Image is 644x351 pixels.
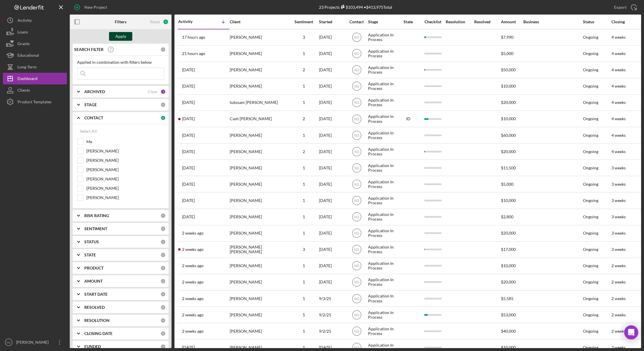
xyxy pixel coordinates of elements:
[86,185,164,191] label: [PERSON_NAME]
[160,213,166,218] div: 0
[182,329,204,334] time: 2025-09-02 18:23
[182,133,195,138] time: 2025-09-15 03:53
[80,125,97,137] div: Select All
[77,60,164,65] div: Applied in combination with filters below
[289,313,318,317] div: 5
[84,1,107,13] div: New Project
[289,100,318,105] div: 1
[608,1,641,13] button: Export
[86,139,164,145] label: Me
[583,231,598,235] div: Ongoing
[230,19,288,24] div: Client
[354,68,359,72] text: NG
[319,323,345,339] div: 9/2/25
[354,329,359,333] text: NG
[354,84,359,88] text: NG
[611,296,626,301] time: 2 weeks
[368,176,396,192] div: Application In Process
[230,176,288,192] div: [PERSON_NAME]
[289,182,318,187] div: 1
[354,313,359,317] text: NG
[160,318,166,323] div: 0
[163,19,169,25] div: 1
[583,68,598,72] div: Ongoing
[17,26,28,39] div: Loans
[611,84,626,88] time: 4 weeks
[289,84,318,88] div: 1
[583,345,598,350] div: Ongoing
[319,95,345,110] div: [DATE]
[501,231,516,235] span: $20,000
[160,239,166,244] div: 0
[354,36,359,40] text: NG
[160,226,166,231] div: 0
[84,116,103,120] b: CONTACT
[583,329,598,334] div: Ongoing
[354,345,359,350] text: NG
[368,258,396,274] div: Application In Process
[583,116,598,121] div: Ongoing
[182,51,205,56] time: 2025-09-18 16:49
[182,296,204,301] time: 2025-09-03 22:51
[3,26,67,38] a: Loans
[289,116,318,121] div: 2
[289,51,318,56] div: 1
[3,73,67,84] a: Dashboard
[319,127,345,143] div: [DATE]
[354,166,359,170] text: NG
[182,84,195,88] time: 2025-09-17 10:09
[583,198,598,203] div: Ongoing
[182,116,195,121] time: 2025-09-16 00:06
[17,61,37,74] div: Long-Term
[230,30,288,45] div: [PERSON_NAME]
[368,95,396,110] div: Application In Process
[289,68,318,72] div: 2
[583,35,598,40] div: Ongoing
[3,15,67,26] a: Activity
[354,150,359,154] text: NG
[3,38,67,49] button: Grants
[319,176,345,192] div: [DATE]
[368,144,396,159] div: Application In Process
[319,30,345,45] div: [DATE]
[501,329,516,334] span: $40,000
[3,96,67,108] a: Product Templates
[583,100,598,105] div: Ongoing
[182,166,195,170] time: 2025-09-13 01:29
[368,79,396,94] div: Application In Process
[3,61,67,73] button: Long-Term
[501,35,513,40] span: $7,990
[84,213,109,218] b: RISK RATING
[611,149,626,154] time: 4 weeks
[583,133,598,138] div: Ongoing
[501,51,513,56] span: $5,000
[611,165,626,170] time: 3 weeks
[501,312,516,317] span: $53,000
[611,312,626,317] time: 2 weeks
[230,46,288,61] div: [PERSON_NAME]
[17,84,30,97] div: Clients
[148,89,158,94] div: Clear
[17,96,51,109] div: Product Templates
[86,148,164,154] label: [PERSON_NAME]
[368,323,396,339] div: Application In Process
[182,263,204,268] time: 2025-09-05 18:12
[319,144,345,159] div: [DATE]
[230,144,288,159] div: [PERSON_NAME]
[319,5,392,10] div: 23 Projects • $413,975 Total
[3,49,67,61] a: Educational
[160,47,166,52] div: 0
[501,133,516,138] span: $60,000
[74,47,104,52] b: SEARCH FILTER
[319,193,345,208] div: [DATE]
[230,62,288,78] div: [PERSON_NAME]
[160,265,166,271] div: 0
[84,266,104,270] b: PRODUCT
[583,149,598,154] div: Ongoing
[86,195,164,201] label: [PERSON_NAME]
[15,336,52,350] div: [PERSON_NAME]
[84,279,103,283] b: AMOUNT
[611,116,626,121] time: 4 weeks
[340,5,363,10] div: $103,494
[84,89,105,94] b: ARCHIVED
